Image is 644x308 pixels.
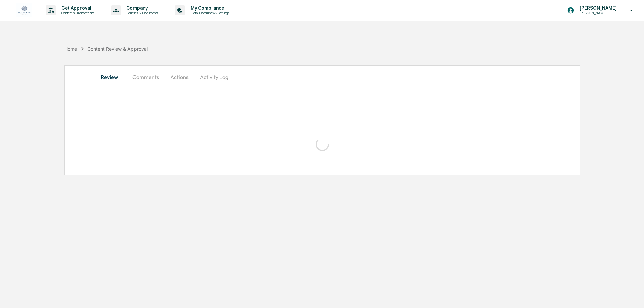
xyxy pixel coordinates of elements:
[574,5,620,11] p: [PERSON_NAME]
[195,69,234,85] button: Activity Log
[16,3,32,18] img: logo
[64,46,77,52] div: Home
[127,69,164,85] button: Comments
[56,11,98,15] p: Content & Transactions
[164,69,195,85] button: Actions
[97,69,548,85] div: secondary tabs example
[121,11,161,15] p: Policies & Documents
[97,69,127,85] button: Review
[121,5,161,11] p: Company
[87,46,148,52] div: Content Review & Approval
[185,5,233,11] p: My Compliance
[185,11,233,15] p: Data, Deadlines & Settings
[56,5,98,11] p: Get Approval
[574,11,620,15] p: [PERSON_NAME]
